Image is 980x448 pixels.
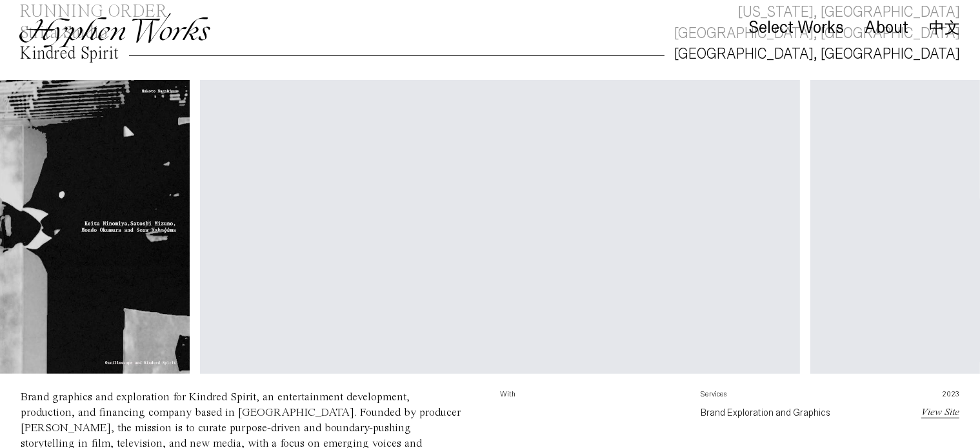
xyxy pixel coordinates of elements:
div: Select Works [749,19,845,37]
img: Hyphen Works [19,13,210,48]
a: View Site [921,407,959,418]
div: About [865,19,909,37]
a: 中文 [930,21,961,35]
p: Services [701,389,880,405]
p: Brand Exploration and Graphics [701,405,880,420]
video: Your browser does not support the video tag. [200,80,800,380]
p: 2023 [901,389,959,405]
a: Select Works [749,21,845,35]
a: About [865,21,909,35]
p: With [501,389,680,405]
